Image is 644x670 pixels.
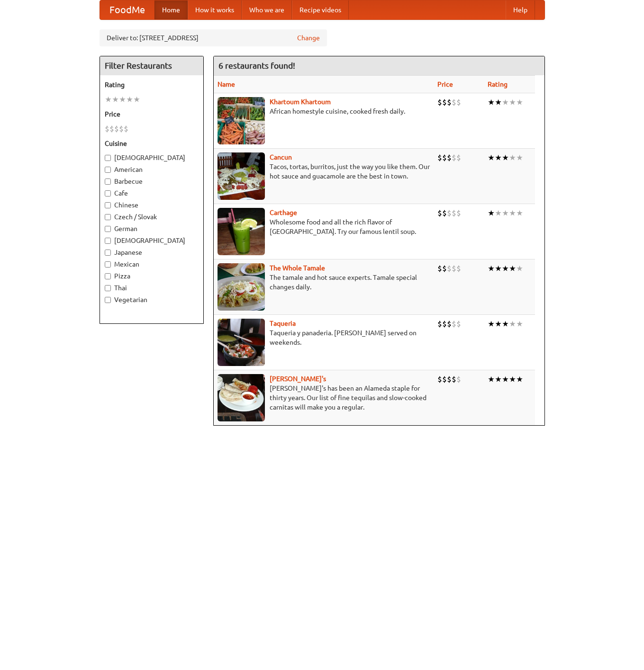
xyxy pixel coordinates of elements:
img: wholetamale.jpg [218,263,265,311]
input: Chinese [105,202,111,208]
li: ★ [502,208,509,218]
li: ★ [126,94,133,105]
li: ★ [502,319,509,329]
li: $ [447,208,452,218]
li: $ [447,263,452,274]
li: $ [452,319,456,329]
li: $ [456,374,461,384]
li: ★ [488,319,495,329]
a: FoodMe [100,0,154,19]
li: ★ [516,319,523,329]
input: American [105,167,111,173]
h5: Price [105,109,199,119]
li: ★ [488,97,495,107]
li: $ [437,208,442,218]
b: Carthage [270,209,297,216]
li: ★ [495,263,502,274]
h5: Rating [105,80,199,89]
a: [PERSON_NAME]'s [270,375,326,383]
a: Who we are [242,0,292,19]
label: Czech / Slovak [105,212,199,222]
li: $ [447,97,452,107]
div: Deliver to: [STREET_ADDRESS] [100,29,327,46]
li: $ [456,263,461,274]
li: ★ [495,97,502,107]
a: Rating [488,80,508,88]
li: $ [124,124,128,134]
label: Japanese [105,248,199,257]
a: Khartoum Khartoum [270,98,331,106]
label: Vegetarian [105,295,199,304]
input: Czech / Slovak [105,214,111,220]
li: $ [437,97,442,107]
li: ★ [509,319,516,329]
a: Name [218,80,235,88]
li: ★ [502,97,509,107]
input: Cafe [105,190,111,197]
li: $ [456,208,461,218]
li: ★ [495,152,502,163]
li: $ [437,319,442,329]
li: $ [105,124,109,134]
b: The Whole Tamale [270,264,325,272]
li: ★ [488,263,495,274]
li: $ [437,374,442,384]
li: $ [456,319,461,329]
li: ★ [488,208,495,218]
label: Cafe [105,188,199,198]
li: ★ [112,94,119,105]
label: [DEMOGRAPHIC_DATA] [105,153,199,162]
li: ★ [509,152,516,163]
img: khartoum.jpg [218,97,265,144]
li: ★ [516,263,523,274]
label: German [105,224,199,233]
a: Home [154,0,188,19]
a: Cancun [270,153,292,161]
a: Taqueria [270,320,296,327]
li: $ [442,97,447,107]
p: African homestyle cuisine, cooked fresh daily. [218,107,430,116]
p: Tacos, tortas, burritos, just the way you like them. Our hot sauce and guacamole are the best in ... [218,162,430,181]
p: The tamale and hot sauce experts. Tamale special changes daily. [218,273,430,292]
li: $ [456,97,461,107]
li: $ [119,124,124,134]
li: $ [109,124,114,134]
h4: Filter Restaurants [100,56,203,75]
p: [PERSON_NAME]'s has been an Alameda staple for thirty years. Our list of fine tequilas and slow-c... [218,384,430,412]
input: Japanese [105,250,111,256]
li: $ [442,152,447,163]
li: ★ [502,263,509,274]
li: $ [452,97,456,107]
li: ★ [516,374,523,384]
h5: Cuisine [105,139,199,148]
label: [DEMOGRAPHIC_DATA] [105,236,199,245]
li: $ [447,152,452,163]
img: cancun.jpg [218,152,265,200]
li: ★ [509,208,516,218]
img: taqueria.jpg [218,319,265,366]
label: Chinese [105,200,199,210]
input: [DEMOGRAPHIC_DATA] [105,155,111,161]
label: Pizza [105,271,199,281]
li: ★ [495,208,502,218]
li: $ [437,152,442,163]
li: ★ [509,97,516,107]
input: Mexican [105,261,111,268]
li: ★ [509,374,516,384]
li: ★ [488,152,495,163]
li: ★ [133,94,140,105]
a: Change [297,33,320,43]
li: $ [442,374,447,384]
p: Wholesome food and all the rich flavor of [GEOGRAPHIC_DATA]. Try our famous lentil soup. [218,217,430,236]
li: ★ [502,152,509,163]
li: $ [442,208,447,218]
ng-pluralize: 6 restaurants found! [218,61,295,70]
li: ★ [509,263,516,274]
li: $ [114,124,119,134]
label: American [105,165,199,174]
li: ★ [502,374,509,384]
label: Thai [105,283,199,293]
